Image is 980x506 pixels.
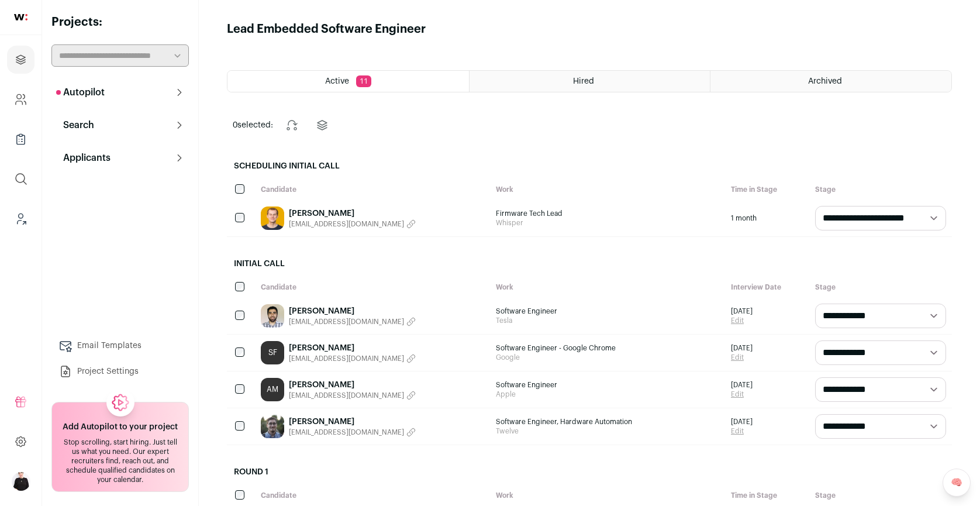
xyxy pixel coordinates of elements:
p: Autopilot [56,85,105,99]
span: [DATE] [731,343,753,353]
div: Stage [809,179,952,200]
a: [PERSON_NAME] [289,305,416,317]
h2: Projects: [51,14,189,30]
div: Work [490,179,725,200]
img: ae7cd65eb196b7960da52275978f261ae019ff50dfb6b25b4884c7a5ea6eb565.jpg [261,304,284,328]
a: Edit [731,316,753,325]
a: [PERSON_NAME] [289,342,416,354]
div: Candidate [255,485,490,506]
a: [PERSON_NAME] [289,379,416,391]
a: Leads (Backoffice) [7,205,34,233]
a: Projects [7,46,34,74]
button: Change stage [278,111,306,139]
a: [PERSON_NAME] [289,416,416,428]
button: [EMAIL_ADDRESS][DOMAIN_NAME] [289,317,416,326]
span: Archived [808,77,842,85]
span: selected: [233,119,273,131]
span: Firmware Tech Lead [496,209,719,218]
span: Whisper [496,218,719,228]
span: [DATE] [731,380,753,390]
button: Applicants [51,146,189,170]
div: Candidate [255,277,490,298]
span: Apple [496,390,719,399]
span: [DATE] [731,307,753,316]
div: Work [490,485,725,506]
a: AM [261,378,284,401]
span: [EMAIL_ADDRESS][DOMAIN_NAME] [289,317,404,326]
div: Stage [809,485,952,506]
div: Stop scrolling, start hiring. Just tell us what you need. Our expert recruiters find, reach out, ... [59,438,181,484]
a: Email Templates [51,334,189,357]
span: Active [325,77,349,85]
a: Company and ATS Settings [7,85,34,113]
div: Interview Date [725,277,809,298]
p: Applicants [56,151,111,165]
div: Work [490,277,725,298]
button: Autopilot [51,81,189,104]
img: 5eca7f2128b3b98c3428cbe3e7e95a58ea2f71725fd46b3435d6d86e5a0540d4 [261,415,284,438]
button: Open dropdown [12,472,30,491]
div: Stage [809,277,952,298]
span: [EMAIL_ADDRESS][DOMAIN_NAME] [289,391,404,400]
a: Add Autopilot to your project Stop scrolling, start hiring. Just tell us what you need. Our exper... [51,402,189,492]
a: SF [261,341,284,364]
div: Candidate [255,179,490,200]
span: [EMAIL_ADDRESS][DOMAIN_NAME] [289,354,404,363]
h2: Round 1 [227,459,952,485]
a: [PERSON_NAME] [289,208,416,219]
div: Time in Stage [725,485,809,506]
span: [DATE] [731,417,753,426]
img: 9240684-medium_jpg [12,472,30,491]
span: Software Engineer [496,307,719,316]
span: 11 [356,75,371,87]
span: [EMAIL_ADDRESS][DOMAIN_NAME] [289,219,404,229]
img: 2a2c7023c42db171b843ca79f90e69237bc3723c51f855b9da39dce6f05e9668.jpg [261,206,284,230]
a: Archived [710,71,951,92]
button: [EMAIL_ADDRESS][DOMAIN_NAME] [289,428,416,437]
a: 🧠 [943,469,971,497]
span: [EMAIL_ADDRESS][DOMAIN_NAME] [289,428,404,437]
span: 0 [233,121,237,129]
h2: Scheduling Initial Call [227,153,952,179]
button: Search [51,113,189,137]
p: Search [56,118,94,132]
a: Company Lists [7,125,34,153]
div: 1 month [725,200,809,236]
h2: Initial Call [227,251,952,277]
button: [EMAIL_ADDRESS][DOMAIN_NAME] [289,219,416,229]
h1: Lead Embedded Software Engineer [227,21,426,37]
img: wellfound-shorthand-0d5821cbd27db2630d0214b213865d53afaa358527fdda9d0ea32b1df1b89c2c.svg [14,14,27,20]
span: Twelve [496,426,719,436]
a: Edit [731,426,753,436]
a: Edit [731,353,753,362]
h2: Add Autopilot to your project [63,421,178,433]
span: Tesla [496,316,719,325]
span: Software Engineer [496,380,719,390]
a: Edit [731,390,753,399]
a: Project Settings [51,360,189,383]
a: Hired [470,71,710,92]
button: [EMAIL_ADDRESS][DOMAIN_NAME] [289,354,416,363]
button: [EMAIL_ADDRESS][DOMAIN_NAME] [289,391,416,400]
span: Software Engineer - Google Chrome [496,343,719,353]
span: Hired [573,77,594,85]
span: Software Engineer, Hardware Automation [496,417,719,426]
div: Time in Stage [725,179,809,200]
span: Google [496,353,719,362]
